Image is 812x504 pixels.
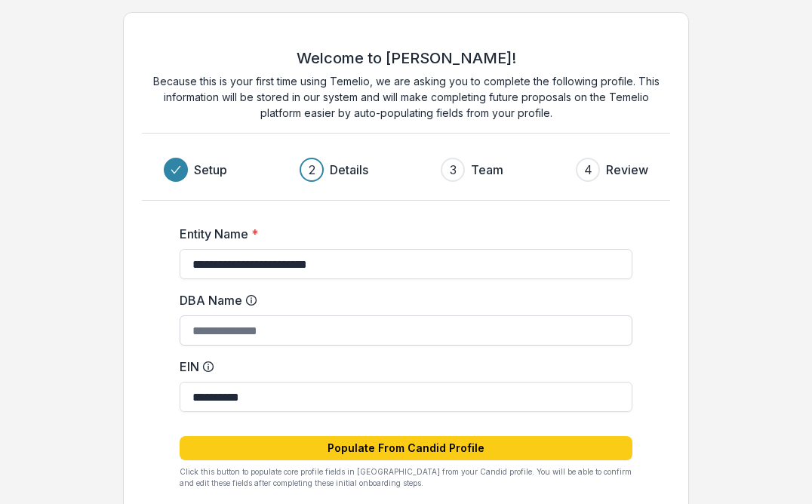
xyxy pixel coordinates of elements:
label: DBA Name [180,291,623,309]
h3: Details [330,161,368,179]
button: Populate From Candid Profile [180,436,632,460]
div: 2 [309,161,315,179]
p: Because this is your first time using Temelio, we are asking you to complete the following profil... [142,73,670,121]
div: 3 [450,161,457,179]
h3: Team [471,161,503,179]
label: Entity Name [180,225,623,243]
div: 4 [584,161,592,179]
h3: Review [606,161,648,179]
p: Click this button to populate core profile fields in [GEOGRAPHIC_DATA] from your Candid profile. ... [180,466,632,489]
h2: Welcome to [PERSON_NAME]! [297,49,516,67]
h3: Setup [194,161,227,179]
label: EIN [180,358,623,376]
div: Progress [164,158,648,182]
